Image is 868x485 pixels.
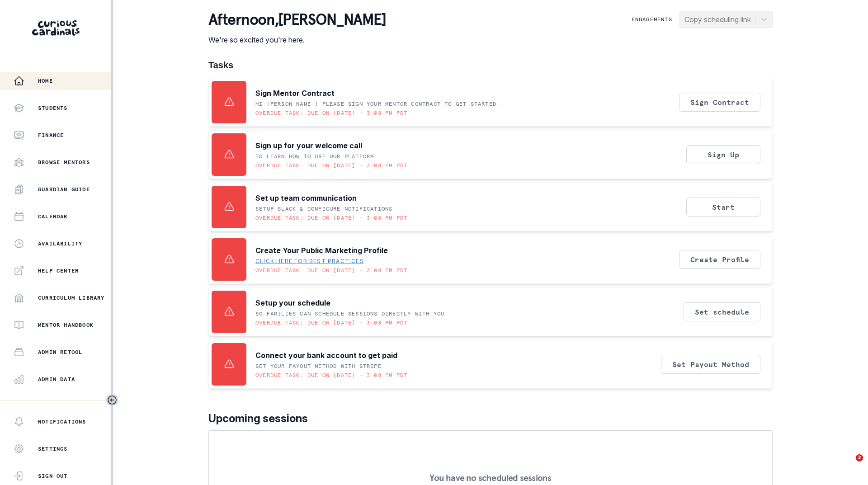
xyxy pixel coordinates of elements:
button: Create Profile [679,250,760,269]
button: Sign Up [686,145,760,164]
p: Mentor Handbook [38,321,94,329]
p: Overdue task: Due on [DATE] • 3:08 PM PDT [255,214,407,221]
h1: Tasks [208,60,773,71]
p: Overdue task: Due on [DATE] • 3:08 PM PDT [255,372,407,379]
p: Setup Slack & Configure Notifications [255,205,392,212]
p: Admin Data [38,376,75,383]
p: Connect your bank account to get paid [255,350,397,361]
p: Set your payout method with Stripe [255,363,382,370]
span: 2 [856,454,863,461]
p: Admin Retool [38,348,82,356]
p: Overdue task: Due on [DATE] • 3:08 PM PDT [255,162,407,169]
p: Overdue task: Due on [DATE] • 3:08 PM PDT [255,109,407,117]
img: Curious Cardinals Logo [32,20,80,36]
p: Upcoming sessions [208,410,773,427]
button: Set Payout Method [661,355,760,374]
p: Calendar [38,213,68,220]
p: You have no scheduled sessions [429,473,551,482]
button: Set schedule [684,302,760,321]
p: To learn how to use our platform [255,153,374,160]
p: We're so excited you're here. [208,34,386,45]
iframe: Intercom live chat [837,454,859,476]
p: Curriculum Library [38,294,105,301]
p: afternoon , [PERSON_NAME] [208,11,386,29]
p: Settings [38,445,68,452]
p: Help Center [38,267,79,274]
p: Engagements: [632,16,676,23]
p: SO FAMILIES CAN SCHEDULE SESSIONS DIRECTLY WITH YOU [255,310,444,317]
p: Finance [38,132,64,139]
p: Notifications [38,418,86,425]
p: Overdue task: Due on [DATE] • 3:08 PM PDT [255,267,407,274]
p: Sign Mentor Contract [255,88,335,99]
button: Sign Contract [679,93,760,112]
p: Sign Out [38,472,68,480]
p: Students [38,104,68,112]
a: Click here for best practices [255,258,364,265]
p: Create Your Public Marketing Profile [255,245,388,256]
p: Guardian Guide [38,186,90,193]
p: Setup your schedule [255,297,330,308]
p: Browse Mentors [38,159,90,166]
button: Toggle sidebar [106,394,118,406]
button: Start [686,198,760,217]
p: Home [38,77,53,85]
p: Availability [38,240,82,247]
p: Hi [PERSON_NAME]! Please sign your mentor contract to get started. [255,100,500,108]
p: Overdue task: Due on [DATE] • 3:08 PM PDT [255,319,407,326]
p: Sign up for your welcome call [255,140,362,151]
p: Set up team communication [255,193,357,203]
